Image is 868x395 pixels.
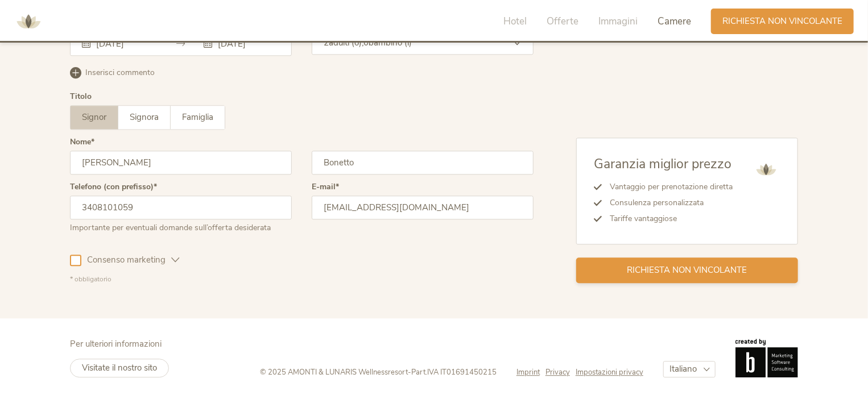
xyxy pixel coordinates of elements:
[411,367,497,377] span: Part.IVA IT01691450215
[130,111,159,123] span: Signora
[594,155,731,173] span: Garanzia miglior prezzo
[324,37,329,48] span: 2
[93,38,158,49] input: Arrivo
[70,138,94,146] label: Nome
[312,196,534,219] input: E-mail
[602,179,733,195] li: Vantaggio per prenotazione diretta
[70,196,292,219] input: Telefono (con prefisso)
[545,367,570,377] span: Privacy
[598,15,638,28] span: Immagini
[11,17,46,25] a: AMONTI & LUNARIS Wellnessresort
[70,219,292,234] div: Importante per eventuali domande sull’offerta desiderata
[735,339,798,377] img: Brandnamic GmbH | Leading Hospitality Solutions
[182,111,213,123] span: Famiglia
[576,367,643,377] a: Impostazioni privacy
[70,183,157,191] label: Telefono (con prefisso)
[602,195,733,211] li: Consulenza personalizzata
[752,155,780,184] img: AMONTI & LUNARIS Wellnessresort
[312,151,534,174] input: Cognome
[363,37,369,48] span: 0
[329,37,363,48] span: adulti (o),
[70,359,169,377] a: Visitate il nostro sito
[215,38,280,49] input: Partenza
[545,367,576,377] a: Privacy
[547,15,578,28] span: Offerte
[602,211,733,227] li: Tariffe vantaggiose
[82,362,157,373] span: Visitate il nostro sito
[503,15,527,28] span: Hotel
[11,5,46,39] img: AMONTI & LUNARIS Wellnessresort
[627,264,747,276] span: Richiesta non vincolante
[369,37,412,48] span: bambino (i)
[70,275,534,284] div: * obbligatorio
[722,15,842,27] span: Richiesta non vincolante
[70,151,292,174] input: Nome
[81,254,171,266] span: Consenso marketing
[516,367,545,377] a: Imprint
[85,67,155,78] span: Inserisci commento
[70,338,162,350] span: Per ulteriori informazioni
[516,367,540,377] span: Imprint
[82,111,106,123] span: Signor
[312,183,339,191] label: E-mail
[658,15,691,28] span: Camere
[260,367,408,377] span: © 2025 AMONTI & LUNARIS Wellnessresort
[408,367,411,377] span: -
[70,93,92,101] div: Titolo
